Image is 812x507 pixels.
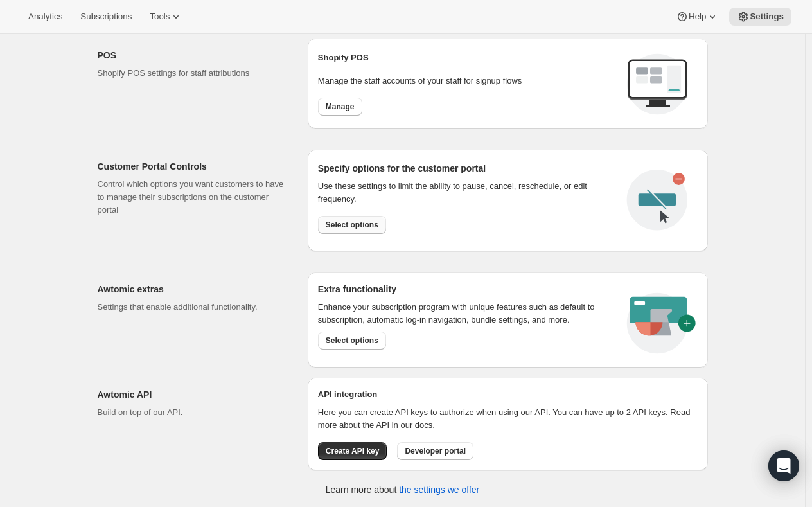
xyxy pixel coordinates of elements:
[98,406,287,419] p: Build on top of our API.
[73,8,139,26] button: Subscriptions
[729,8,791,26] button: Settings
[326,102,355,112] span: Manage
[326,483,479,496] p: Learn more about
[318,180,617,206] div: Use these settings to limit the ability to pause, cancel, reschedule, or edit frequency.
[318,406,698,432] p: Here you can create API keys to authorize when using our API. You can have up to 2 API keys. Read...
[768,450,799,481] div: Open Intercom Messenger
[21,8,70,26] button: Analytics
[318,283,396,296] h2: Extra functionality
[689,12,706,22] span: Help
[318,301,612,326] p: Enhance your subscription program with unique features such as default to subscription, automatic...
[80,12,132,22] span: Subscriptions
[326,220,378,230] span: Select options
[326,446,380,456] span: Create API key
[326,335,378,346] span: Select options
[397,442,473,460] button: Developer portal
[98,301,287,314] p: Settings that enable additional functionality.
[318,216,386,234] button: Select options
[98,283,287,296] h2: Awtomic extras
[318,98,362,116] button: Manage
[98,388,287,401] h2: Awtomic API
[98,49,287,62] h2: POS
[750,12,784,22] span: Settings
[98,178,287,217] p: Control which options you want customers to have to manage their subscriptions on the customer po...
[98,67,287,80] p: Shopify POS settings for staff attributions
[318,51,617,64] h2: Shopify POS
[399,485,479,495] a: the settings we offer
[318,442,387,460] button: Create API key
[318,388,698,401] h2: API integration
[318,75,617,87] p: Manage the staff accounts of your staff for signup flows
[98,160,287,173] h2: Customer Portal Controls
[405,446,466,456] span: Developer portal
[28,12,62,22] span: Analytics
[318,332,386,350] button: Select options
[318,162,617,175] h2: Specify options for the customer portal
[150,12,170,22] span: Tools
[668,8,727,26] button: Help
[142,8,190,26] button: Tools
